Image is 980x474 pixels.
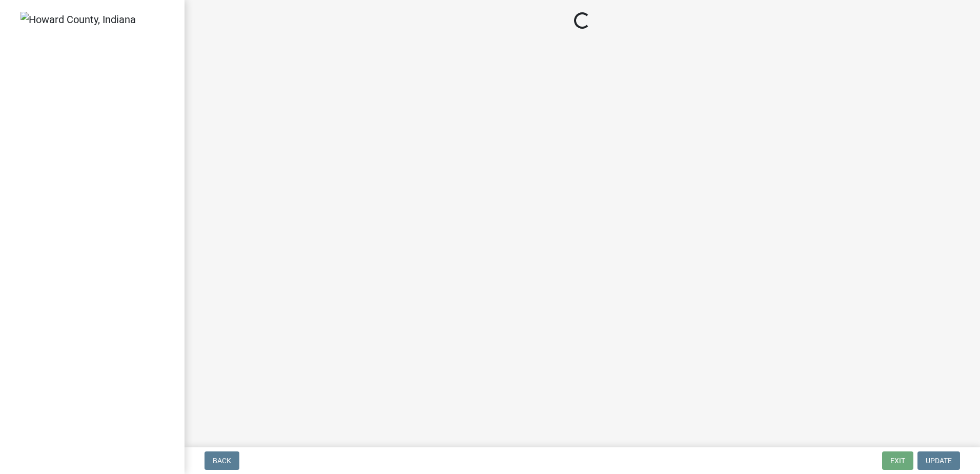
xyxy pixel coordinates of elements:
[882,451,913,470] button: Exit
[917,451,960,470] button: Update
[213,457,231,465] span: Back
[21,12,136,27] img: Howard County, Indiana
[205,451,239,470] button: Back
[926,457,952,465] span: Update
